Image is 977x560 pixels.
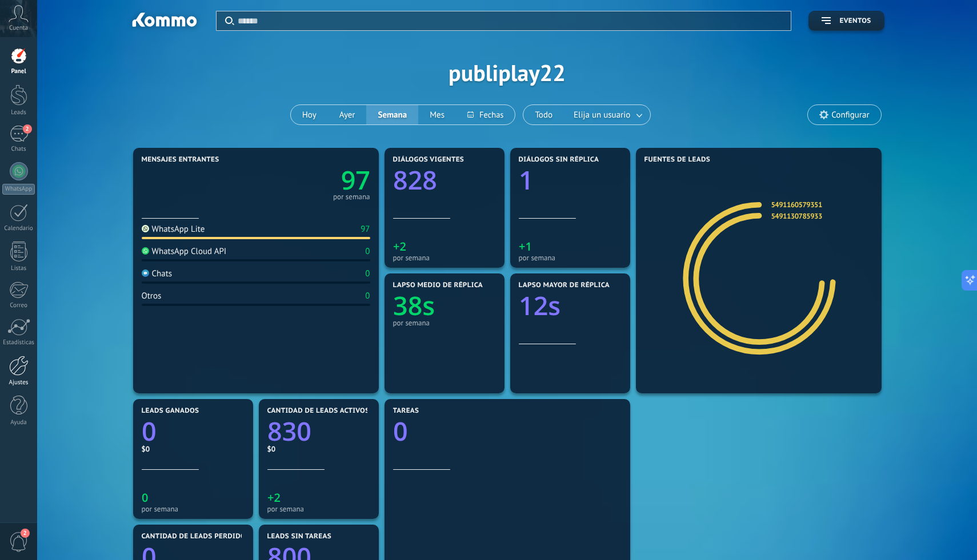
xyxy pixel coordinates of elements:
[393,163,437,198] text: 828
[267,490,281,505] text: +2
[2,225,35,232] div: Calendario
[519,281,610,289] span: Lapso mayor de réplica
[267,444,370,454] div: $0
[2,302,35,309] div: Correo
[366,105,418,124] button: Semana
[361,224,370,235] div: 97
[267,414,370,449] a: 830
[365,268,370,279] div: 0
[2,379,35,386] div: Ajustes
[523,105,564,124] button: Todo
[9,25,28,32] span: Cuenta
[393,156,465,164] span: Diálogos vigentes
[393,407,419,415] span: Tareas
[771,211,822,221] a: 5491130785933
[2,419,35,426] div: Ayuda
[2,265,35,272] div: Listas
[831,110,869,120] span: Configurar
[564,105,650,124] button: Elija un usuario
[456,105,515,124] button: Fechas
[771,200,822,210] a: 5491160579351
[142,269,149,277] img: Chats
[2,146,35,153] div: Chats
[142,225,149,232] img: WhatsApp Lite
[267,407,370,415] span: Cantidad de leads activos
[341,163,370,198] text: 97
[267,533,331,541] span: Leads sin tareas
[519,288,560,323] text: 12s
[393,414,408,449] text: 0
[393,288,435,323] text: 38s
[142,505,245,513] div: por semana
[142,156,219,164] span: Mensajes entrantes
[142,490,148,505] text: 0
[267,414,311,449] text: 830
[142,414,245,449] a: 0
[142,414,157,449] text: 0
[519,253,622,262] div: por semana
[142,291,162,301] div: Otros
[142,224,205,235] div: WhatsApp Lite
[333,194,370,200] div: por semana
[142,246,227,257] div: WhatsApp Cloud API
[644,156,711,164] span: Fuentes de leads
[2,68,35,75] div: Panel
[142,533,250,541] span: Cantidad de leads perdidos
[571,107,632,123] span: Elija un usuario
[393,239,406,254] text: +2
[519,239,532,254] text: +1
[393,281,483,289] span: Lapso medio de réplica
[328,105,367,124] button: Ayer
[418,105,456,124] button: Mes
[142,268,173,279] div: Chats
[2,339,35,347] div: Estadísticas
[21,529,30,538] span: 2
[256,163,370,198] a: 97
[839,17,871,25] span: Eventos
[2,184,35,195] div: WhatsApp
[393,319,496,327] div: por semana
[393,253,496,262] div: por semana
[142,247,149,255] img: WhatsApp Cloud API
[808,11,884,31] button: Eventos
[142,444,245,454] div: $0
[291,105,328,124] button: Hoy
[519,163,534,198] text: 1
[2,109,35,116] div: Leads
[23,124,32,134] span: 2
[267,505,370,513] div: por semana
[519,288,622,323] a: 12s
[519,156,599,164] span: Diálogos sin réplica
[142,407,199,415] span: Leads ganados
[393,414,622,449] a: 0
[365,291,370,301] div: 0
[365,246,370,257] div: 0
